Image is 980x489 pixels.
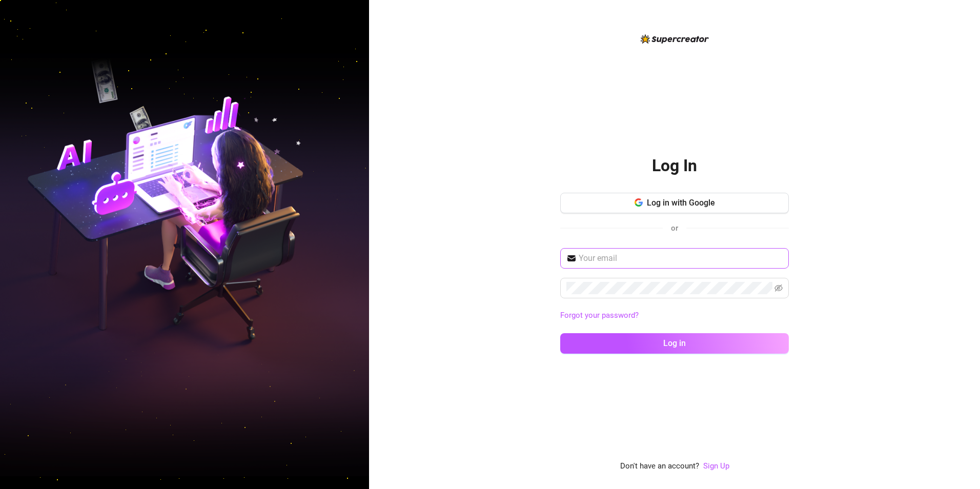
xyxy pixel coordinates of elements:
[641,34,709,44] img: logo-BBDzfeDw.svg
[671,223,678,233] span: or
[560,193,789,213] button: Log in with Google
[620,460,699,473] span: Don't have an account?
[703,461,729,471] a: Sign Up
[560,333,789,354] button: Log in
[579,252,783,264] input: Your email
[560,311,639,320] a: Forgot your password?
[703,460,729,473] a: Sign Up
[560,310,789,322] a: Forgot your password?
[663,338,686,348] span: Log in
[774,284,783,292] span: eye-invisible
[647,198,715,208] span: Log in with Google
[652,155,697,176] h2: Log In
